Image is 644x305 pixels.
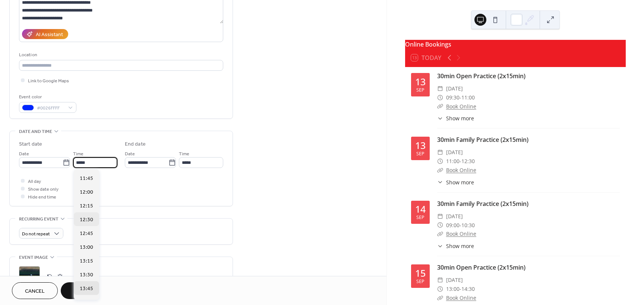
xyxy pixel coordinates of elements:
span: [DATE] [446,276,463,285]
span: Recurring event [19,215,59,223]
a: 30min Open Practice (2x15min) [437,263,525,271]
div: ​ [437,178,443,186]
div: Event color [19,93,75,101]
span: [DATE] [446,148,463,157]
div: ​ [437,93,443,102]
span: 12:30 [80,216,93,224]
span: - [460,157,461,166]
span: Show more [446,242,474,250]
div: Sep [416,215,424,220]
div: ​ [437,229,443,238]
span: 11:45 [80,175,93,182]
span: [DATE] [446,212,463,221]
div: 13 [415,77,426,86]
span: [DATE] [446,84,463,93]
span: 10:30 [461,221,475,230]
span: All day [28,178,41,185]
div: ​ [437,221,443,230]
span: - [460,285,461,293]
a: Book Online [446,103,476,110]
div: ​ [437,84,443,93]
span: Cancel [25,287,45,295]
span: 14:30 [461,285,475,293]
div: Sep [416,88,424,93]
div: ; [19,266,40,287]
span: 11:00 [446,157,460,166]
span: Date [125,150,135,158]
div: Sep [416,279,424,284]
span: 12:15 [80,202,93,210]
button: ​Show more [437,178,474,186]
div: ​ [437,242,443,250]
div: 13 [415,141,426,150]
div: Sep [416,152,424,156]
span: Show more [446,178,474,186]
span: 13:15 [80,257,93,265]
span: 12:30 [461,157,475,166]
span: #0026FFFF [37,104,64,112]
span: Time [179,150,189,158]
span: 09:30 [446,93,460,102]
button: Save [61,282,99,299]
a: 30min Family Practice (2x15min) [437,136,528,144]
div: 15 [415,269,426,278]
span: 13:00 [80,244,93,251]
div: ​ [437,293,443,302]
button: AI Assistant [22,29,68,39]
span: 13:30 [80,271,93,279]
span: Show more [446,114,474,122]
div: ​ [437,148,443,157]
button: Cancel [12,282,58,299]
span: 12:00 [80,188,93,196]
div: Location [19,51,222,59]
div: End date [125,140,146,148]
div: Online Bookings [405,40,626,49]
span: 13:45 [80,285,93,293]
div: ​ [437,166,443,175]
span: Hide end time [28,193,56,201]
button: ​Show more [437,242,474,250]
span: 13:00 [446,285,460,293]
span: 12:45 [80,230,93,238]
a: 30min Open Practice (2x15min) [437,72,525,80]
div: ​ [437,157,443,166]
span: Link to Google Maps [28,77,69,85]
span: 09:00 [446,221,460,230]
span: Event image [19,254,48,261]
div: 14 [415,204,426,214]
a: Book Online [446,230,476,237]
span: Date and time [19,128,52,136]
a: Book Online [446,166,476,174]
span: - [460,93,461,102]
div: ​ [437,114,443,122]
div: ​ [437,276,443,285]
div: ​ [437,212,443,221]
span: Date [19,150,29,158]
a: Book Online [446,294,476,301]
span: - [460,221,461,230]
a: 30min Family Practice (2x15min) [437,200,528,208]
div: Start date [19,140,42,148]
div: ​ [437,285,443,293]
span: Show date only [28,185,59,193]
button: ​Show more [437,114,474,122]
span: 11:00 [461,93,475,102]
span: Do not repeat [22,230,50,238]
span: Time [73,150,83,158]
div: ​ [437,102,443,111]
div: AI Assistant [36,31,63,39]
